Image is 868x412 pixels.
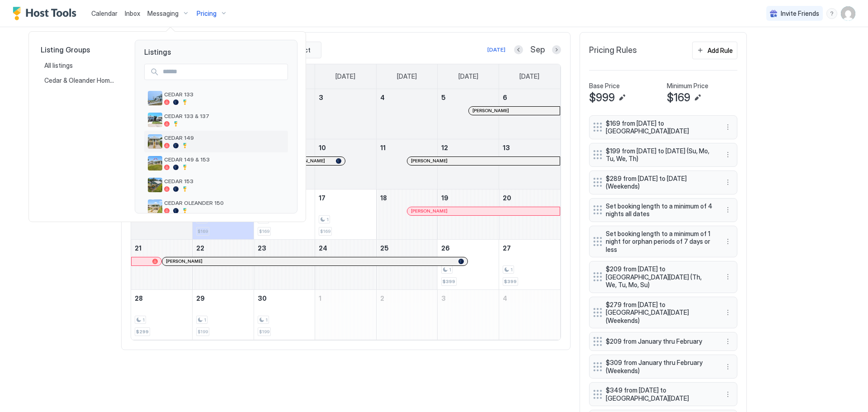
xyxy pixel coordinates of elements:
span: CEDAR 133 & 137 [164,113,284,119]
span: CEDAR 149 & 153 [164,156,284,163]
div: listing image [148,134,162,149]
div: listing image [148,91,162,105]
span: Listing Groups [41,45,120,54]
span: Listings [135,40,297,57]
span: CEDAR 133 [164,91,284,98]
span: CEDAR 153 [164,178,284,185]
div: listing image [148,199,162,214]
span: CEDAR 149 [164,134,284,141]
input: Input Field [159,64,288,80]
div: listing image [148,113,162,127]
div: listing image [148,156,162,170]
span: CEDAR OLEANDER 150 [164,199,284,206]
span: Cedar & Oleander Homes [44,76,117,85]
div: listing image [148,178,162,192]
span: All listings [44,62,74,70]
